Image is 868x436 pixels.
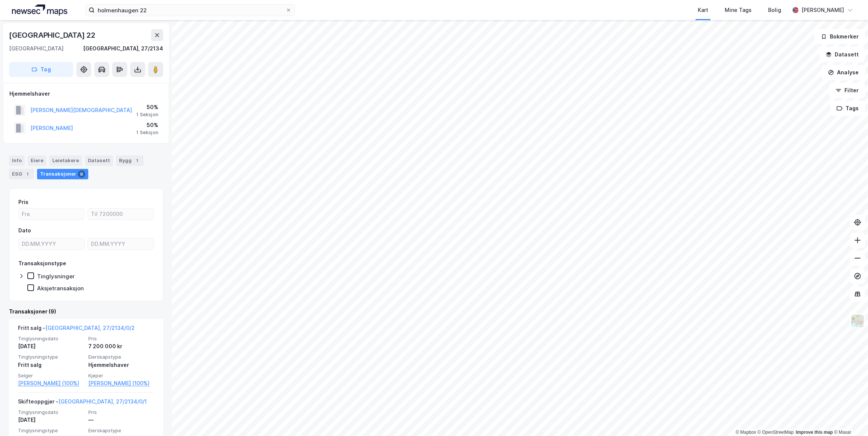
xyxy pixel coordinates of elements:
span: Tinglysningsdato [18,409,84,415]
div: Aksjetransaksjon [37,285,84,292]
span: Pris [88,409,154,415]
div: Mine Tags [725,6,752,15]
div: Kontrollprogram for chat [831,400,868,436]
div: [PERSON_NAME] [801,6,844,15]
div: 1 Seksjon [136,130,158,136]
div: 50% [136,121,158,130]
div: [GEOGRAPHIC_DATA] 22 [9,29,97,41]
span: Tinglysningstype [18,354,84,360]
div: Tinglysninger [37,273,75,280]
span: Eierskapstype [88,427,154,434]
div: Fritt salg [18,361,84,369]
span: Eierskapstype [88,354,154,360]
div: Skifteoppgjør - [18,397,147,409]
span: Kjøper [88,372,154,379]
span: Selger [18,372,84,379]
div: Kart [698,6,708,15]
span: Tinglysningsdato [18,335,84,342]
input: Fra [19,208,84,220]
div: 7 200 000 kr [88,342,154,351]
div: 1 [133,157,141,164]
button: Tag [9,62,73,77]
a: Mapbox [736,430,756,435]
div: 1 [24,170,31,178]
div: [DATE] [18,415,84,424]
div: [GEOGRAPHIC_DATA] [9,44,64,53]
input: Søk på adresse, matrikkel, gårdeiere, leietakere eller personer [95,4,285,16]
div: [GEOGRAPHIC_DATA], 27/2134 [83,44,163,53]
div: Fritt salg - [18,324,135,335]
input: DD.MM.YYYY [88,238,153,250]
input: Til 7200000 [88,208,153,220]
div: Hjemmelshaver [9,89,163,98]
div: 9 [78,170,85,178]
div: 1 Seksjon [136,112,158,118]
img: Z [850,314,865,328]
div: Transaksjonstype [18,259,66,268]
div: Bolig [768,6,781,15]
input: DD.MM.YYYY [19,238,84,250]
span: Tinglysningstype [18,427,84,434]
div: Hjemmelshaver [88,361,154,369]
img: logo.a4113a55bc3d86da70a041830d287a7e.svg [12,4,67,16]
a: [PERSON_NAME] (100%) [18,379,84,388]
div: ESG [9,169,34,179]
button: Bokmerker [814,29,865,44]
a: OpenStreetMap [758,430,794,435]
div: Leietakere [49,155,82,166]
div: Info [9,155,25,166]
div: — [88,415,154,424]
div: Transaksjoner (9) [9,307,163,316]
a: [GEOGRAPHIC_DATA], 27/2134/0/1 [58,398,147,405]
div: 50% [136,103,158,112]
div: Transaksjoner [37,169,88,179]
a: [GEOGRAPHIC_DATA], 27/2134/0/2 [45,325,135,331]
div: Eiere [28,155,46,166]
button: Analyse [822,65,865,80]
div: Datasett [85,155,113,166]
button: Datasett [819,47,865,62]
div: Pris [18,198,28,207]
button: Filter [829,83,865,98]
span: Pris [88,335,154,342]
button: Tags [830,101,865,116]
a: [PERSON_NAME] (100%) [88,379,154,388]
div: Bygg [116,155,144,166]
div: [DATE] [18,342,84,351]
a: Improve this map [796,430,833,435]
div: Dato [18,226,31,235]
iframe: Chat Widget [831,400,868,436]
